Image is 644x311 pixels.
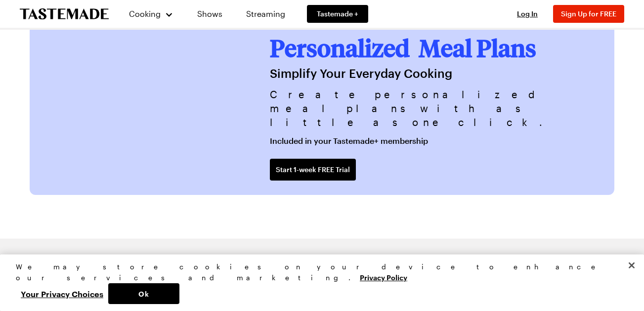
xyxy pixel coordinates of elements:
div: Privacy [16,261,620,304]
span: Cooking [129,9,161,18]
button: Log In [508,9,547,19]
span: Simplify Your Everyday Cooking [270,65,452,81]
span: Start 1-week FREE Trial [276,165,350,175]
button: Ok [108,283,179,304]
button: Sign Up for FREE [553,5,624,23]
button: Cooking [129,2,173,26]
button: Your Privacy Choices [16,283,108,304]
span: Sign Up for FREE [561,9,616,18]
span: Tastemade + [317,9,358,19]
span: Create personalized meal plans with as little as one click. [270,88,566,128]
a: More information about your privacy, opens in a new tab [360,272,407,282]
span: Personalized Meal Plans [270,32,536,62]
div: We may store cookies on your device to enhance our services and marketing. [16,261,620,283]
img: meal plan examples [30,6,260,210]
a: Start 1-week FREE Trial [270,159,356,181]
a: To Tastemade Home Page [20,8,109,20]
button: Close [621,254,643,276]
a: Tastemade + [307,5,368,23]
span: Log In [517,9,538,18]
span: Included in your Tastemade+ membership [270,135,428,147]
